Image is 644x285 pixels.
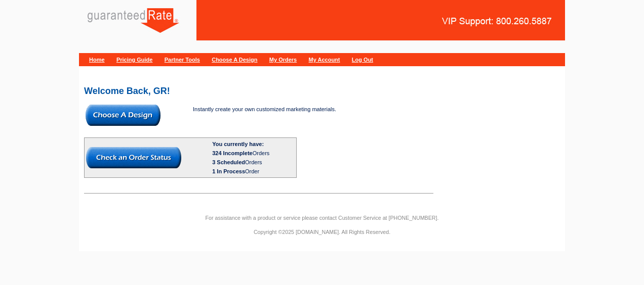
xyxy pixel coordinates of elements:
[79,227,565,236] p: Copyright ©2025 [DOMAIN_NAME]. All Rights Reserved.
[165,57,200,63] a: Partner Tools
[193,106,336,112] span: Instantly create your own customized marketing materials.
[212,57,257,63] a: Choose A Design
[212,168,245,174] span: 1 In Process
[309,57,340,63] a: My Account
[89,57,105,63] a: Home
[352,57,373,63] a: Log Out
[212,159,245,165] span: 3 Scheduled
[269,57,297,63] a: My Orders
[79,213,565,222] p: For assistance with a product or service please contact Customer Service at [PHONE_NUMBER].
[86,105,160,126] img: button-choose-design.gif
[212,149,295,176] div: Orders Orders Order
[116,57,153,63] a: Pricing Guide
[212,141,264,147] b: You currently have:
[84,86,560,96] h2: Welcome Back, GR!
[86,147,181,168] img: button-check-order-status.gif
[212,150,252,156] span: 324 Incomplete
